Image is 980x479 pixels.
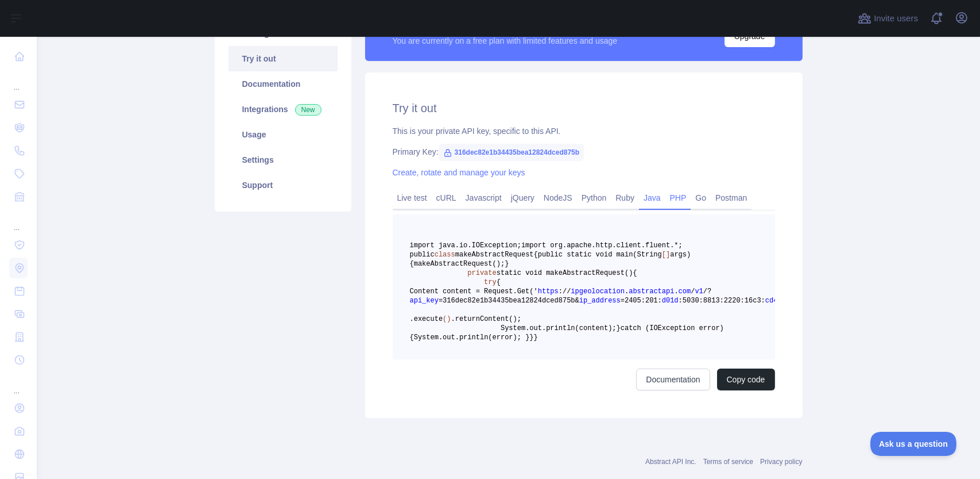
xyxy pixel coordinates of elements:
[410,297,439,305] span: api_key
[691,189,711,207] a: Go
[432,189,461,207] a: cURL
[521,242,683,250] span: import org.apache.http.client.fluent.*;
[703,458,753,466] a: Terms of service
[439,297,579,305] span: =316dec82e1b34435bea12824dced875b&
[393,125,775,137] div: This is your private API key, specific to this API.
[874,12,918,25] span: Invite users
[505,260,509,268] span: }
[451,315,480,323] span: .return
[695,288,703,296] span: v1
[577,189,611,207] a: Python
[228,173,338,198] a: Support
[228,147,338,173] a: Settings
[431,260,501,268] span: AbstractRequest()
[538,288,559,296] span: https
[228,122,338,147] a: Usage
[484,278,497,286] span: try
[534,251,538,259] span: {
[645,458,696,466] a: Abstract API Inc.
[435,251,455,259] span: class
[691,288,695,296] span: /
[674,288,678,296] span: .
[703,288,707,296] span: /
[414,334,439,342] span: System
[439,334,443,342] span: .
[393,168,525,177] a: Create, rotate and manage your keys
[621,297,662,305] span: =2405:201:
[461,189,506,207] a: Javascript
[855,9,920,28] button: Invite users
[455,251,534,259] span: makeAbstractRequest
[497,269,563,277] span: static void make
[443,334,529,342] span: out.println(error); }
[393,189,432,207] a: Live test
[295,104,321,116] span: New
[636,369,710,390] a: Documentation
[662,251,670,259] span: []
[662,297,679,305] span: d01d
[9,69,28,92] div: ...
[529,324,616,332] span: out.println(content);
[539,189,577,207] a: NodeJS
[538,251,662,259] span: public static void main(String
[625,288,629,296] span: .
[393,35,618,47] div: You are currently on a free plan with limited features and usage
[617,324,621,332] span: }
[717,369,775,390] button: Copy code
[517,315,521,323] span: ;
[443,315,451,323] span: ()
[9,373,28,396] div: ...
[228,97,338,122] a: Integrations New
[410,242,521,250] span: import java.io.IOException;
[559,288,563,296] span: :
[711,189,752,207] a: Postman
[707,288,711,296] span: ?
[665,189,691,207] a: PHP
[410,251,435,259] span: public
[679,288,691,296] span: com
[410,288,517,296] span: Content content = Request.
[579,297,621,305] span: ip_address
[497,278,501,286] span: {
[563,269,633,277] span: AbstractRequest()
[629,288,674,296] span: abstractapi
[228,46,338,71] a: Try it out
[393,146,775,158] div: Primary Key:
[567,288,571,296] span: /
[525,324,529,332] span: .
[506,189,539,207] a: jQuery
[611,189,639,207] a: Ruby
[467,269,496,277] span: private
[9,209,28,232] div: ...
[765,297,782,305] span: cd44
[760,458,802,466] a: Privacy policy
[501,260,505,268] span: ;
[571,288,625,296] span: ipgeolocation
[870,432,957,456] iframe: Toggle Customer Support
[517,288,538,296] span: Get('
[393,100,775,116] h2: Try it out
[410,315,443,323] span: .execute
[534,334,538,342] span: }
[563,288,567,296] span: /
[414,260,431,268] span: make
[501,324,525,332] span: System
[529,334,533,342] span: }
[439,144,584,161] span: 316dec82e1b34435bea12824dced875b
[633,269,637,277] span: {
[228,71,338,97] a: Documentation
[480,315,517,323] span: Content()
[639,189,665,207] a: Java
[679,297,765,305] span: :5030:8813:2220:16c3:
